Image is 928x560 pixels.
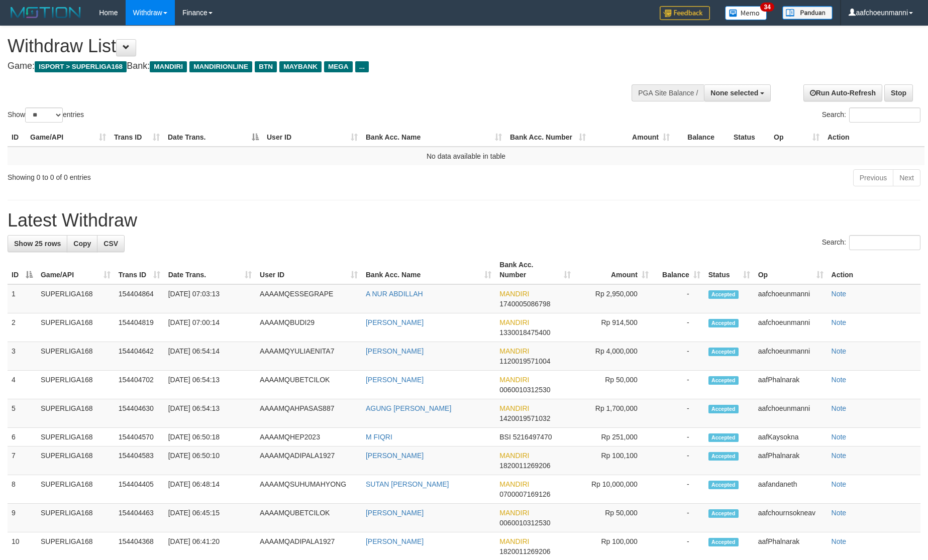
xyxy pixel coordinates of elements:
label: Search: [822,107,920,123]
td: AAAAMQESSEGRAPE [256,284,362,313]
td: aafchoeunmanni [754,399,828,428]
span: Show 25 rows [14,240,61,248]
td: 154404630 [115,399,164,428]
span: Copy [73,240,91,248]
td: 154404405 [115,475,164,504]
a: M FIQRI [366,433,392,441]
td: [DATE] 06:54:14 [164,342,256,371]
span: Copy 0060010312530 to clipboard [499,386,550,394]
td: Rp 100,100 [575,446,653,475]
a: Previous [853,169,893,186]
img: panduan.png [782,6,833,20]
th: Op: activate to sort column ascending [770,128,823,147]
td: aafPhalnarak [754,371,828,399]
td: 154404819 [115,313,164,342]
label: Show entries [8,107,84,123]
h4: Game: Bank: [8,61,608,71]
span: MANDIRI [150,61,187,72]
td: AAAAMQAHPASAS887 [256,399,362,428]
th: Bank Acc. Number: activate to sort column ascending [495,256,575,284]
span: None selected [710,89,758,97]
a: Note [832,290,847,298]
span: MANDIRI [499,376,529,384]
span: Copy 0700007169126 to clipboard [499,490,550,498]
span: Copy 1820011269206 to clipboard [499,462,550,470]
td: AAAAMQBUDI29 [256,313,362,342]
td: AAAAMQYULIAENITA7 [256,342,362,371]
a: Note [832,537,847,545]
th: User ID: activate to sort column ascending [256,256,362,284]
span: BSI [499,433,511,441]
span: Accepted [708,538,739,546]
span: Accepted [708,405,739,413]
td: AAAAMQUBETCILOK [256,371,362,399]
span: MANDIRI [499,509,529,517]
span: Copy 1420019571032 to clipboard [499,414,550,422]
td: Rp 1,700,000 [575,399,653,428]
img: Feedback.jpg [660,6,710,20]
span: Copy 1820011269206 to clipboard [499,547,550,555]
a: Show 25 rows [8,235,67,252]
td: 154404864 [115,284,164,313]
a: [PERSON_NAME] [366,347,424,355]
td: - [653,371,704,399]
a: [PERSON_NAME] [366,537,424,545]
a: Note [832,480,847,488]
th: Trans ID: activate to sort column ascending [115,256,164,284]
td: aafandaneth [754,475,828,504]
th: Trans ID: activate to sort column ascending [110,128,164,147]
td: - [653,399,704,428]
div: Showing 0 to 0 of 0 entries [8,168,379,182]
span: Accepted [708,348,739,356]
td: SUPERLIGA168 [37,284,115,313]
h1: Latest Withdraw [8,210,920,231]
td: Rp 4,000,000 [575,342,653,371]
a: [PERSON_NAME] [366,509,424,517]
th: User ID: activate to sort column ascending [263,128,362,147]
td: SUPERLIGA168 [37,342,115,371]
span: MEGA [324,61,353,72]
span: Accepted [708,481,739,489]
th: Amount: activate to sort column ascending [590,128,674,147]
label: Search: [822,235,920,250]
td: Rp 10,000,000 [575,475,653,504]
span: MANDIRIONLINE [189,61,252,72]
td: Rp 50,000 [575,371,653,399]
td: - [653,428,704,446]
a: Next [893,169,920,186]
td: AAAAMQUBETCILOK [256,504,362,532]
button: None selected [704,84,771,101]
td: - [653,342,704,371]
th: ID [8,128,26,147]
td: AAAAMQADIPALA1927 [256,446,362,475]
span: Accepted [708,433,739,442]
th: Game/API: activate to sort column ascending [26,128,110,147]
a: Note [832,318,847,326]
span: Accepted [708,290,739,299]
th: Bank Acc. Name: activate to sort column ascending [362,256,495,284]
span: ISPORT > SUPERLIGA168 [35,61,127,72]
span: CSV [104,240,118,248]
span: MANDIRI [499,404,529,412]
a: CSV [97,235,125,252]
td: [DATE] 07:03:13 [164,284,256,313]
th: Date Trans.: activate to sort column descending [164,128,263,147]
a: Stop [884,84,913,101]
th: Amount: activate to sort column ascending [575,256,653,284]
th: ID: activate to sort column descending [8,256,37,284]
td: SUPERLIGA168 [37,399,115,428]
td: No data available in table [8,147,924,165]
td: 5 [8,399,37,428]
td: [DATE] 06:50:10 [164,446,256,475]
span: MANDIRI [499,347,529,355]
th: Balance [674,128,730,147]
td: 154404463 [115,504,164,532]
td: aafKaysokna [754,428,828,446]
span: Accepted [708,319,739,327]
td: Rp 50,000 [575,504,653,532]
td: 4 [8,371,37,399]
td: [DATE] 06:50:18 [164,428,256,446]
a: Note [832,452,847,460]
td: Rp 251,000 [575,428,653,446]
th: Status [730,128,770,147]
